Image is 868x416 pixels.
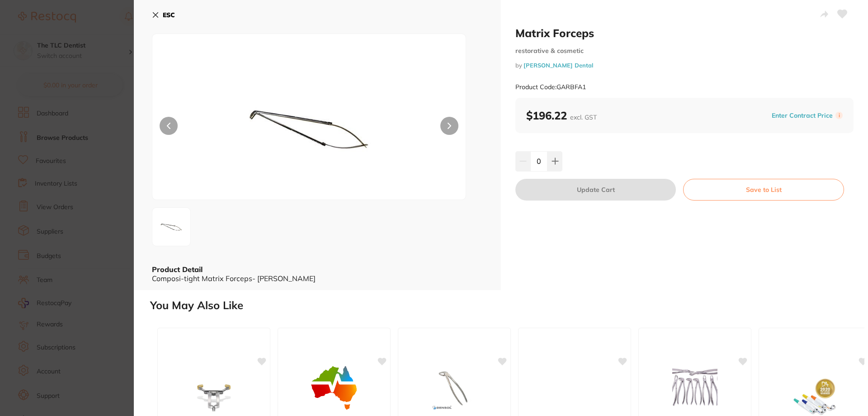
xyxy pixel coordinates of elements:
button: ESC [152,7,175,23]
span: excl. GST [570,113,597,121]
img: Extraction Forceps Standard [425,364,484,410]
small: restorative & cosmetic [515,47,854,55]
h2: Matrix Forceps [515,26,854,40]
img: cGc [215,57,403,200]
button: Enter Contract Price [769,111,835,120]
b: ESC [163,11,175,19]
b: Product Detail [152,265,203,274]
b: $196.22 [526,109,597,122]
a: [PERSON_NAME] Dental [524,62,593,69]
label: i [835,112,843,119]
button: Update Cart [515,179,676,201]
h2: You May Also Like [150,299,864,312]
small: Product Code: GARBFA1 [515,83,586,91]
img: cGc [155,210,188,243]
img: DentaMedix Extraction Forceps - Standard [665,364,724,410]
small: by [515,62,854,69]
button: Save to List [683,179,844,201]
div: Composi-tight Matrix Forceps- [PERSON_NAME] [152,274,483,282]
img: ProSharp Extraction Forceps [305,364,363,410]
